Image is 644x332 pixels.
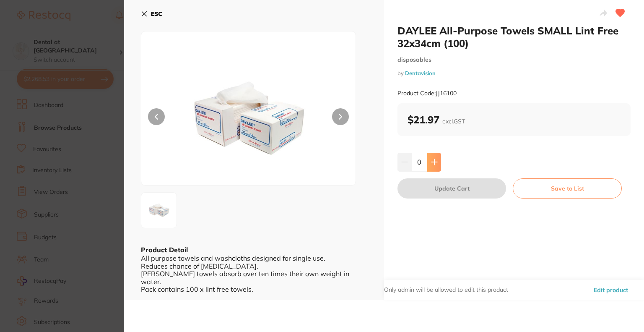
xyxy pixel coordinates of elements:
h2: DAYLEE All-Purpose Towels SMALL Lint Free 32x34cm (100) [397,24,631,50]
div: All purpose towels and washcloths designed for single use. Reduces chance of [MEDICAL_DATA]. [PER... [141,254,367,293]
b: ESC [151,10,162,18]
button: Edit product [591,280,631,300]
img: MTRmMi5qcGc [184,52,313,185]
small: Product Code: JJ16100 [397,90,457,97]
button: Save to List [513,178,622,199]
a: Dentavision [405,70,436,76]
p: Only admin will be allowed to edit this product [384,286,508,294]
button: ESC [141,7,162,21]
b: Product Detail [141,246,188,254]
b: $21.97 [408,113,465,126]
span: excl. GST [442,118,465,125]
button: Update Cart [397,178,506,199]
small: by [397,70,631,76]
img: MTRmMi5qcGc [144,195,174,225]
small: disposables [397,56,631,63]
